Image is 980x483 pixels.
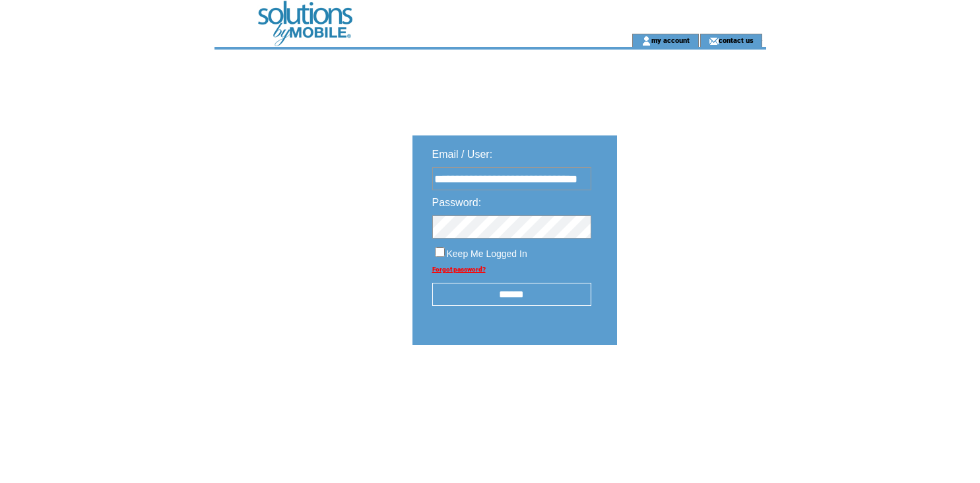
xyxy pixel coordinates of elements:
[447,248,527,259] span: Keep Me Logged In
[432,197,482,208] span: Password:
[709,36,719,46] img: contact_us_icon.gif
[655,378,721,394] img: transparent.png
[432,149,493,160] span: Email / User:
[651,36,690,44] a: my account
[641,36,651,46] img: account_icon.gif
[719,36,754,44] a: contact us
[432,266,486,273] a: Forgot password?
